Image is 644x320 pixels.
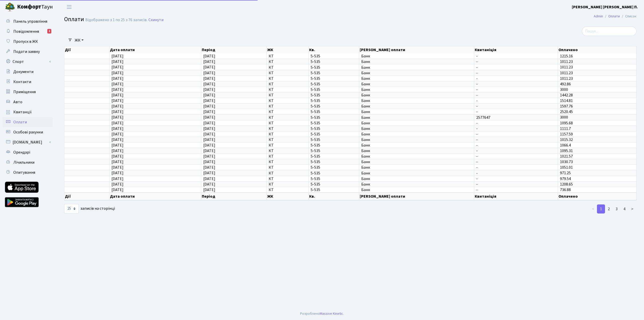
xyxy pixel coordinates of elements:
[63,3,75,11] button: Переключити навігацію
[361,71,472,75] span: Банк
[203,170,215,176] span: [DATE]
[111,154,124,159] span: [DATE]
[13,49,40,54] span: Подати заявку
[311,149,357,153] span: 5-535
[269,93,306,97] span: КТ
[361,104,472,108] span: Банк
[203,154,215,159] span: [DATE]
[203,159,215,165] span: [DATE]
[3,16,53,26] a: Панель управління
[3,107,53,117] a: Квитанції
[311,88,357,92] span: 5-535
[269,165,306,169] span: КТ
[560,92,573,98] span: 1442.28
[476,188,556,192] span: -
[361,188,472,192] span: Банк
[269,188,306,192] span: КТ
[311,54,357,58] span: 5-535
[85,18,147,22] div: Відображено з 1 по 25 з 76 записів.
[13,79,31,85] span: Контакти
[311,65,357,69] span: 5-535
[572,4,638,10] a: [PERSON_NAME] [PERSON_NAME] П.
[476,60,556,64] span: -
[3,77,53,87] a: Контакти
[3,97,53,107] a: Авто
[3,147,53,157] a: Орендарі
[582,26,636,36] input: Пошук...
[203,103,215,109] span: [DATE]
[594,14,603,19] a: Admin
[203,59,215,64] span: [DATE]
[64,46,109,53] th: Дії
[309,193,359,200] th: Кв.
[361,65,472,69] span: Банк
[560,182,573,187] span: 1208.65
[558,193,636,200] th: Оплачено
[203,76,215,81] span: [DATE]
[3,167,53,177] a: Опитування
[309,46,359,53] th: Кв.
[474,193,558,200] th: Квитаніція
[476,171,556,175] span: -
[311,104,357,108] span: 5-535
[269,65,306,69] span: КТ
[111,92,124,98] span: [DATE]
[269,99,306,103] span: КТ
[311,138,357,142] span: 5-535
[476,71,556,75] span: -
[311,60,357,64] span: 5-535
[361,82,472,86] span: Банк
[111,103,124,109] span: [DATE]
[361,165,472,169] span: Банк
[3,127,53,137] a: Особові рахунки
[560,126,571,131] span: 1111.7
[597,204,605,214] a: 1
[203,137,215,143] span: [DATE]
[361,93,472,97] span: Банк
[361,160,472,164] span: Банк
[13,19,47,24] span: Панель управління
[203,187,215,193] span: [DATE]
[560,120,573,126] span: 1095.68
[148,18,164,22] a: Скинути
[3,57,53,67] a: Спорт
[269,138,306,142] span: КТ
[311,182,357,186] span: 5-535
[476,99,556,103] span: -
[476,65,556,69] span: -
[476,149,556,153] span: -
[359,193,474,200] th: [PERSON_NAME] оплати
[203,176,215,182] span: [DATE]
[361,143,472,147] span: Банк
[201,193,267,200] th: Період
[111,120,124,126] span: [DATE]
[311,82,357,86] span: 5-535
[311,77,357,81] span: 5-535
[361,171,472,175] span: Банк
[267,46,309,53] th: ЖК
[560,137,573,143] span: 1015.32
[111,53,124,59] span: [DATE]
[111,126,124,131] span: [DATE]
[111,187,124,193] span: [DATE]
[269,104,306,108] span: КТ
[476,121,556,125] span: -
[311,188,357,192] span: 5-535
[203,109,215,115] span: [DATE]
[64,204,115,214] label: записів на сторінці
[269,77,306,81] span: КТ
[111,159,124,165] span: [DATE]
[476,154,556,158] span: -
[476,104,556,108] span: -
[361,99,472,103] span: Банк
[311,143,357,147] span: 5-535
[361,138,472,142] span: Банк
[111,65,124,70] span: [DATE]
[613,204,621,214] a: 3
[476,127,556,131] span: -
[111,170,124,176] span: [DATE]
[476,93,556,97] span: -
[311,127,357,131] span: 5-535
[13,99,22,105] span: Авто
[269,177,306,181] span: КТ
